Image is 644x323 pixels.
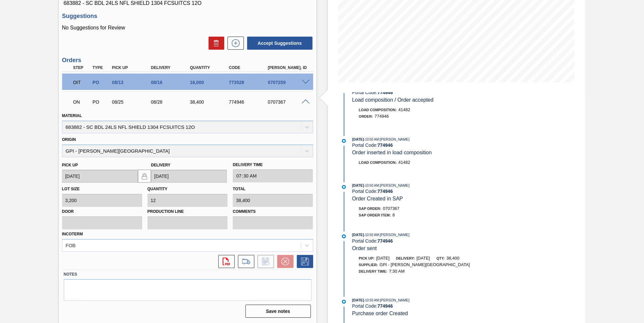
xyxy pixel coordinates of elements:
div: Negotiating Order [72,95,92,109]
input: mm/dd/yyyy [151,170,227,183]
span: : [PERSON_NAME] [379,233,410,237]
label: Total [233,187,246,191]
div: Open PDF file [215,255,235,268]
span: 774946 [375,114,389,119]
h3: Suggestions [62,13,313,20]
span: SAP Order: [359,207,381,211]
span: - 10:50 AM [364,184,379,187]
button: Save notes [246,305,311,318]
div: Portal Code: [352,90,507,95]
p: ON [73,99,90,105]
p: No Suggestions for Review [62,25,313,31]
label: Lot size [62,187,80,191]
span: [DATE] [352,233,364,237]
button: locked [138,170,151,183]
span: [DATE] [416,256,430,261]
input: mm/dd/yyyy [62,170,138,183]
img: atual [342,234,346,238]
span: Delivery: [396,256,415,260]
div: New suggestion [224,37,244,50]
strong: 774946 [378,303,393,309]
label: Origin [62,137,76,142]
button: Accept Suggestions [247,37,313,50]
span: Qty: [436,256,445,260]
span: 0707367 [383,206,399,211]
div: Step [72,65,92,70]
label: Comments [233,207,313,216]
div: Delivery [149,65,193,70]
span: Load Composition : [359,108,397,112]
label: Material [62,113,82,118]
div: Portal Code: [352,143,507,148]
div: [PERSON_NAME]. ID [266,65,310,70]
div: 08/25/2025 [110,99,154,105]
span: - 10:50 AM [364,233,379,237]
img: atual [342,139,346,143]
strong: 774946 [378,189,393,194]
div: Purchase order [91,99,111,105]
div: 0707259 [266,80,310,85]
div: 0707367 [266,99,310,105]
span: Order Created in SAP [352,196,403,201]
span: Order inserted in load composition [352,150,432,155]
span: 683882 - SC BDL 24LS NFL SHIELD 1304 FCSUITCS 12O [64,0,312,6]
span: SAP Order Item: [359,213,391,217]
span: 38,400 [447,256,460,261]
span: [DATE] [352,298,364,302]
strong: 774946 [378,143,393,148]
span: 41482 [398,160,410,165]
div: 773528 [227,80,271,85]
div: Cancel Order [274,255,294,268]
label: Quantity [147,187,167,191]
span: Load Composition : [359,161,397,164]
img: atual [342,185,346,189]
label: Notes [64,270,312,279]
div: Type [91,65,111,70]
span: 8 [393,212,395,217]
span: Order sent [352,246,377,251]
span: Order : [359,114,373,118]
div: Portal Code: [352,238,507,244]
label: Delivery [151,163,171,167]
label: Incoterm [62,232,83,236]
span: 7:30 AM [389,269,405,274]
span: [DATE] [376,256,390,261]
div: 08/16/2025 [149,80,193,85]
div: Pick up [110,65,154,70]
span: Delivery Time : [359,269,387,273]
span: Pick up: [359,256,375,260]
span: [DATE] [352,137,364,141]
div: Accept Suggestions [244,36,313,50]
span: 41482 [398,107,410,112]
span: [DATE] [352,183,364,187]
span: : [PERSON_NAME] [379,298,410,302]
span: Supplier: [359,263,378,267]
div: Portal Code: [352,189,507,194]
span: Purchase order Created [352,311,408,316]
span: Load composition / Order accepted [352,97,433,103]
div: Delete Suggestions [205,37,224,50]
div: Order in transit [72,75,92,90]
span: : [PERSON_NAME] [379,183,410,187]
div: FOB [66,243,76,248]
div: 08/13/2025 [110,80,154,85]
span: - 10:50 AM [364,138,379,141]
div: Code [227,65,271,70]
div: 16,000 [188,80,232,85]
label: Door [62,207,142,216]
span: : [PERSON_NAME] [379,137,410,141]
div: 08/28/2025 [149,99,193,105]
p: OIT [73,80,90,85]
label: Delivery Time [233,160,313,170]
div: Quantity [188,65,232,70]
div: 38,400 [188,99,232,105]
div: Go to Load Composition [235,255,254,268]
strong: 774946 [378,90,393,95]
span: GPI - [PERSON_NAME][GEOGRAPHIC_DATA] [380,262,470,267]
span: - 10:50 AM [364,298,379,302]
h3: Orders [62,57,313,64]
div: Save Order [294,255,313,268]
strong: 774946 [378,238,393,244]
div: 774946 [227,99,271,105]
div: Portal Code: [352,303,507,309]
